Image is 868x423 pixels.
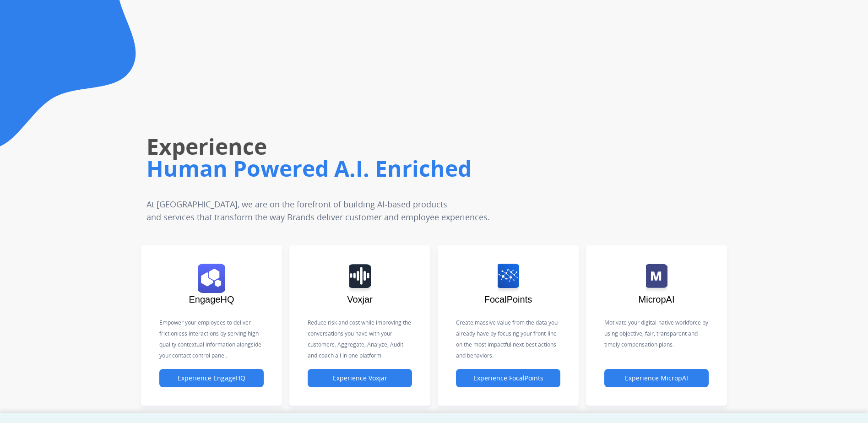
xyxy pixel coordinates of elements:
img: logo [349,264,371,293]
img: logo [498,264,519,293]
button: Experience Voxjar [308,369,412,387]
button: Experience MicropAI [604,369,709,387]
a: Experience Voxjar [308,374,412,382]
p: At [GEOGRAPHIC_DATA], we are on the forefront of building AI-based products and services that tra... [146,198,554,223]
img: logo [198,264,225,293]
span: EngageHQ [189,294,234,304]
a: Experience FocalPoints [456,374,560,382]
button: Experience FocalPoints [456,369,560,387]
span: FocalPoints [484,294,532,304]
span: Voxjar [347,294,373,304]
span: MicropAI [639,294,675,304]
p: Create massive value from the data you already have by focusing your front-line on the most impac... [456,317,560,361]
p: Empower your employees to deliver frictionless interactions by serving high quality contextual in... [159,317,264,361]
h1: Experience [146,132,613,161]
h1: Human Powered A.I. Enriched [146,154,613,183]
p: Reduce risk and cost while improving the conversations you have with your customers. Aggregate, A... [308,317,412,361]
a: Experience MicropAI [604,374,709,382]
a: Experience EngageHQ [159,374,264,382]
img: logo [646,264,667,293]
button: Experience EngageHQ [159,369,264,387]
p: Motivate your digital-native workforce by using objective, fair, transparent and timely compensat... [604,317,709,350]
